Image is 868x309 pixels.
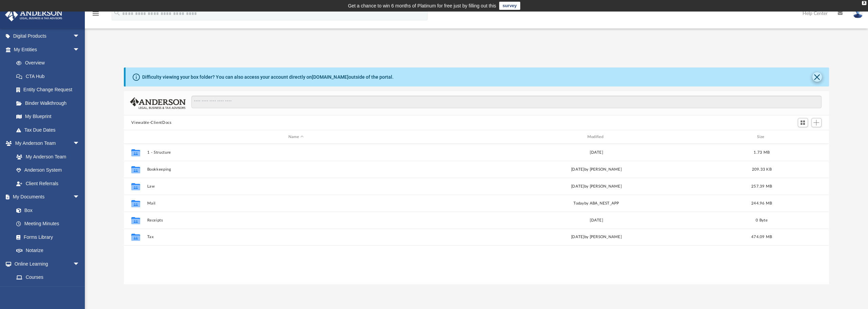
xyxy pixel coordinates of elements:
a: menu [92,13,100,18]
img: Anderson Advisors Platinum Portal [3,8,64,21]
span: 0 Byte [756,218,768,222]
button: Mail [147,201,445,206]
a: Overview [10,56,90,70]
a: Meeting Minutes [10,217,87,231]
button: Viewable-ClientDocs [131,120,171,126]
button: Receipts [147,218,445,223]
span: today [574,201,584,205]
i: search [113,9,121,17]
a: Digital Productsarrow_drop_down [5,30,90,43]
div: Modified [448,134,745,140]
span: arrow_drop_down [73,30,87,43]
div: Size [748,134,775,140]
div: [DATE] [448,217,745,224]
div: grid [124,144,829,285]
div: Difficulty viewing your box folder? You can also access your account directly on outside of the p... [142,74,393,81]
a: survey [499,2,520,10]
div: by ABA_NEST_APP [448,200,745,207]
input: Search files and folders [191,96,822,109]
span: 474.09 MB [751,235,772,239]
span: 257.39 MB [751,185,772,188]
div: Name [147,134,445,140]
button: Switch to Grid View [798,118,808,128]
span: arrow_drop_down [73,190,87,204]
button: Add [811,118,822,128]
div: Get a chance to win 6 months of Platinum for free just by filling out this [348,2,496,10]
a: My Anderson Team [10,150,83,163]
a: My Documentsarrow_drop_down [5,190,87,204]
span: arrow_drop_down [73,257,87,271]
div: close [862,1,866,5]
button: Close [812,72,822,82]
a: Binder Walkthrough [10,96,90,110]
a: Video Training [10,284,83,297]
button: Tax [147,235,445,239]
div: [DATE] by [PERSON_NAME] [448,184,745,190]
button: 1 - Structure [147,150,445,155]
span: 244.96 MB [751,201,772,205]
a: [DOMAIN_NAME] [312,74,348,80]
a: CTA Hub [10,70,90,83]
div: [DATE] by [PERSON_NAME] [448,234,745,240]
a: Box [10,204,83,217]
div: [DATE] by [PERSON_NAME] [448,167,745,173]
a: My Anderson Teamarrow_drop_down [5,137,87,150]
a: Notarize [10,244,87,257]
a: My Entitiesarrow_drop_down [5,43,90,56]
span: arrow_drop_down [73,137,87,151]
a: Client Referrals [10,177,87,190]
button: Bookkeeping [147,167,445,172]
i: menu [92,9,100,18]
div: id [127,134,144,140]
img: User Pic [853,8,863,18]
a: My Blueprint [10,110,87,123]
a: Forms Library [10,230,83,244]
a: Tax Due Dates [10,123,90,137]
a: Online Learningarrow_drop_down [5,257,87,271]
div: [DATE] [448,150,745,156]
span: 1.73 MB [754,151,770,154]
button: Law [147,184,445,189]
a: Courses [10,271,87,284]
div: id [778,134,826,140]
span: arrow_drop_down [73,43,87,57]
a: Anderson System [10,163,87,177]
span: 209.33 KB [752,168,772,171]
a: Entity Change Request [10,83,90,97]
